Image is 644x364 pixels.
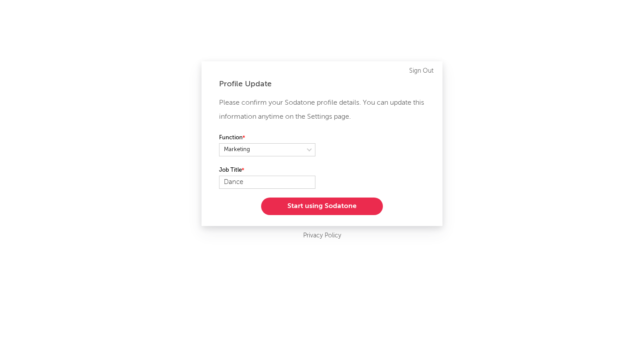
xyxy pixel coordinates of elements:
a: Sign Out [409,66,434,76]
label: Job Title [219,165,315,176]
div: Profile Update [219,79,425,89]
p: Please confirm your Sodatone profile details. You can update this information anytime on the Sett... [219,96,425,124]
label: Function [219,133,315,143]
a: Privacy Policy [303,230,341,241]
button: Start using Sodatone [261,198,383,215]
